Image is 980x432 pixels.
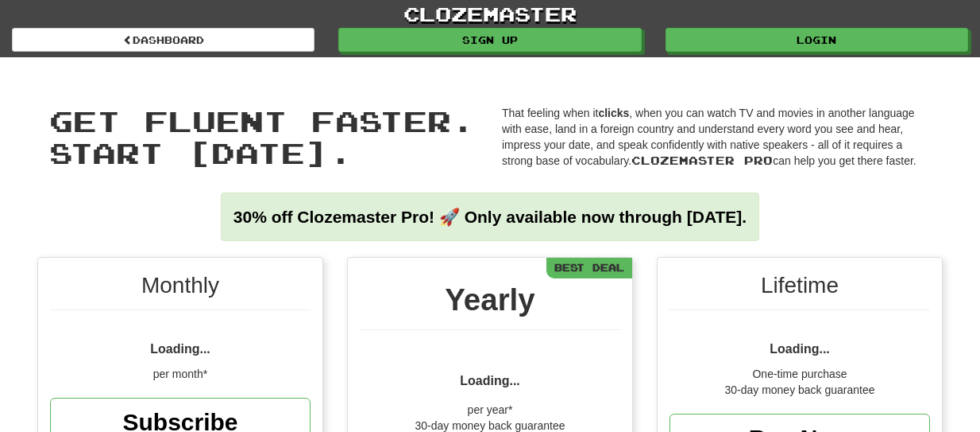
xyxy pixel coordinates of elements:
[666,28,968,52] a: Login
[338,28,641,52] a: Sign up
[360,402,620,418] div: per year*
[233,208,747,226] strong: 30% off Clozemaster Pro! 🚀 Only available now through [DATE].
[49,103,475,169] span: Get fluent faster. Start [DATE].
[50,366,311,382] div: per month*
[669,382,930,398] div: 30-day money back guarantee
[12,28,314,52] a: Dashboard
[631,154,773,167] span: Clozemaster Pro
[669,270,930,310] div: Lifetime
[502,105,931,169] p: That feeling when it , when you can watch TV and movies in another language with ease, land in a ...
[150,342,210,356] span: Loading...
[460,374,520,387] span: Loading...
[770,342,830,356] span: Loading...
[598,107,629,119] strong: clicks
[50,270,311,310] div: Monthly
[360,278,620,330] div: Yearly
[546,258,632,278] div: Best Deal
[669,366,930,382] div: One-time purchase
